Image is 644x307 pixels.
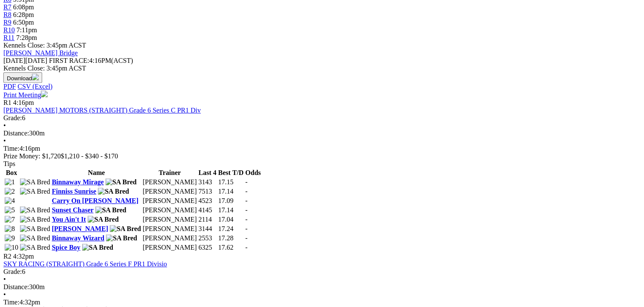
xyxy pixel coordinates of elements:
[218,178,244,186] td: 17.15
[142,178,197,186] td: [PERSON_NAME]
[52,234,104,242] a: Binnaway Wizard
[3,42,86,49] span: Kennels Close: 3:45pm ACST
[52,206,94,214] a: Sunset Chaser
[52,244,80,251] a: Spice Boy
[3,299,20,306] span: Time:
[142,215,197,224] td: [PERSON_NAME]
[3,152,641,160] div: Prize Money: $1,720
[49,57,133,64] span: 4:16PM(ACST)
[3,283,29,290] span: Distance:
[3,145,641,152] div: 4:16pm
[6,169,17,176] span: Box
[3,49,78,56] a: [PERSON_NAME] Bridge
[5,225,15,233] img: 8
[3,72,42,83] button: Download
[88,216,119,223] img: SA Bred
[110,225,141,233] img: SA Bred
[3,283,641,291] div: 300m
[3,299,641,306] div: 4:32pm
[3,130,641,137] div: 300m
[3,268,641,276] div: 6
[5,178,15,186] img: 1
[3,130,29,137] span: Distance:
[3,160,15,167] span: Tips
[198,243,217,252] td: 6325
[20,216,50,223] img: SA Bred
[218,187,244,196] td: 17.14
[245,234,247,242] span: -
[20,178,50,186] img: SA Bred
[3,65,641,72] div: Kennels Close: 3:45pm ACST
[3,137,6,144] span: •
[3,26,15,34] a: R10
[3,260,167,268] a: SKY RACING (STRAIGHT) Grade 6 Series F PR1 Divisio
[198,206,217,214] td: 4145
[13,99,34,106] span: 4:16pm
[218,206,244,214] td: 17.14
[3,268,22,275] span: Grade:
[52,216,86,223] a: You Ain't It
[32,73,39,80] img: download.svg
[218,197,244,205] td: 17.09
[3,253,11,260] span: R2
[3,114,22,121] span: Grade:
[245,197,247,204] span: -
[41,90,48,97] img: printer.svg
[3,19,11,26] a: R9
[52,225,108,232] a: [PERSON_NAME]
[20,244,50,251] img: SA Bred
[3,83,16,90] a: PDF
[13,11,34,18] span: 6:28pm
[3,3,11,11] a: R7
[98,188,129,195] img: SA Bred
[95,206,126,214] img: SA Bred
[5,206,15,214] img: 5
[106,178,137,186] img: SA Bred
[142,243,197,252] td: [PERSON_NAME]
[20,234,50,242] img: SA Bred
[198,215,217,224] td: 2114
[3,11,11,18] a: R8
[49,57,89,64] span: FIRST RACE:
[218,225,244,233] td: 17.24
[3,291,6,298] span: •
[142,225,197,233] td: [PERSON_NAME]
[3,145,20,152] span: Time:
[142,234,197,242] td: [PERSON_NAME]
[5,234,15,242] img: 9
[245,178,247,186] span: -
[106,234,137,242] img: SA Bred
[61,152,118,160] span: $1,210 - $340 - $170
[245,244,247,251] span: -
[198,197,217,205] td: 4523
[52,169,142,177] th: Name
[17,26,37,34] span: 7:11pm
[245,216,247,223] span: -
[52,178,104,186] a: Binnaway Mirage
[3,114,641,122] div: 6
[5,197,15,205] img: 4
[3,122,6,129] span: •
[3,276,6,283] span: •
[17,83,52,90] a: CSV (Excel)
[218,169,244,177] th: Best T/D
[198,187,217,196] td: 7513
[13,253,34,260] span: 4:32pm
[245,188,247,195] span: -
[142,187,197,196] td: [PERSON_NAME]
[3,107,201,114] a: [PERSON_NAME] MOTORS (STRAIGHT) Grade 6 Series C PR1 Div
[142,169,197,177] th: Trainer
[5,244,18,251] img: 10
[245,225,247,232] span: -
[3,34,14,41] a: R11
[13,19,34,26] span: 6:50pm
[198,234,217,242] td: 2553
[5,188,15,195] img: 2
[3,57,47,64] span: [DATE]
[3,99,11,106] span: R1
[142,197,197,205] td: [PERSON_NAME]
